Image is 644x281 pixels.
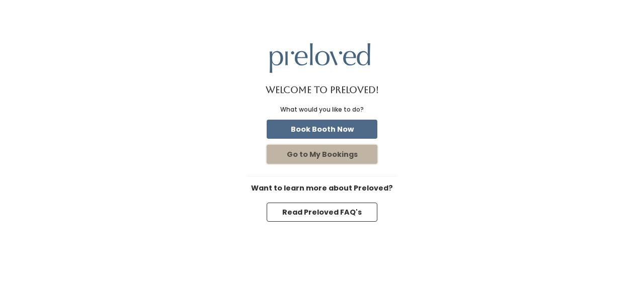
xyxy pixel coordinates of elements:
[267,120,377,139] button: Book Booth Now
[270,43,370,73] img: preloved logo
[265,143,379,166] a: Go to My Bookings
[267,203,377,222] button: Read Preloved FAQ's
[280,105,364,114] div: What would you like to do?
[266,85,379,95] h1: Welcome to Preloved!
[247,184,397,193] h6: Want to learn more about Preloved?
[267,145,377,164] button: Go to My Bookings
